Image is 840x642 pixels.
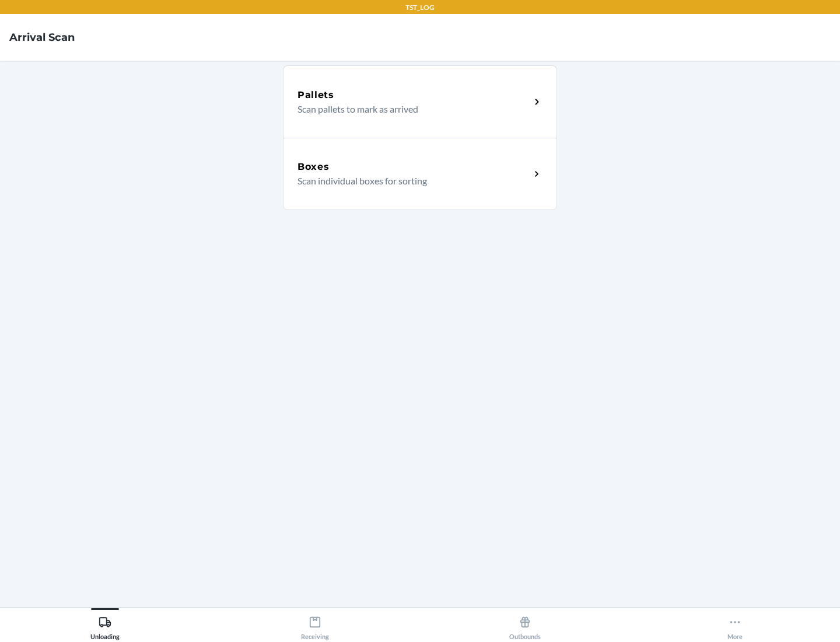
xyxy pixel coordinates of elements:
p: TST_LOG [405,2,435,13]
div: More [727,611,743,640]
div: Outbounds [509,611,541,640]
a: BoxesScan individual boxes for sorting [283,138,557,210]
h4: Arrival Scan [9,30,75,45]
h5: Boxes [297,160,330,174]
button: Outbounds [420,608,630,640]
div: Unloading [90,611,120,640]
h5: Pallets [297,88,334,102]
button: Receiving [210,608,420,640]
p: Scan individual boxes for sorting [297,174,521,188]
p: Scan pallets to mark as arrived [297,102,521,116]
div: Receiving [301,611,329,640]
a: PalletsScan pallets to mark as arrived [283,65,557,138]
button: More [630,608,840,640]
